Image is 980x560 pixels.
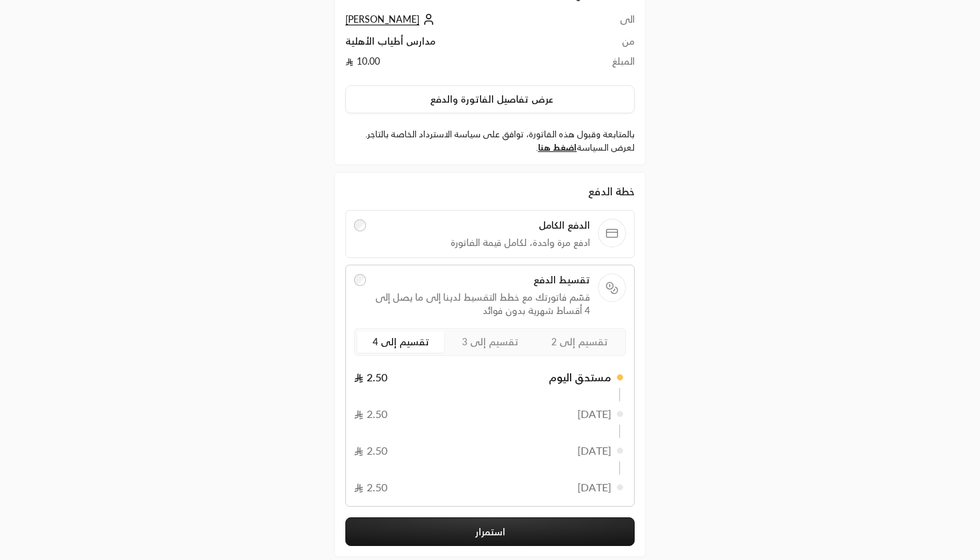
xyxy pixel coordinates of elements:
a: اضغط هنا [538,142,577,153]
span: [PERSON_NAME] [345,13,419,25]
td: 10.00 [345,55,578,75]
span: 2.50 [354,443,387,459]
span: تقسيم إلى 2 [551,336,608,347]
button: عرض تفاصيل الفاتورة والدفع [345,85,635,113]
span: الدفع الكامل [374,219,591,232]
input: الدفع الكاملادفع مرة واحدة، لكامل قيمة الفاتورة [354,219,366,231]
span: 2.50 [354,406,387,422]
td: المبلغ [578,55,635,75]
span: [DATE] [577,479,611,495]
span: 2.50 [354,369,387,385]
button: استمرار [345,517,635,546]
label: بالمتابعة وقبول هذه الفاتورة، توافق على سياسة الاسترداد الخاصة بالتاجر. لعرض السياسة . [345,128,635,154]
span: قسّم فاتورتك مع خطط التقسيط لدينا إلى ما يصل إلى 4 أقساط شهرية بدون فوائد [374,291,591,317]
span: تقسيط الدفع [374,273,591,287]
span: ادفع مرة واحدة، لكامل قيمة الفاتورة [374,236,591,249]
td: مدارس أطياب الأهلية [345,35,578,55]
input: تقسيط الدفعقسّم فاتورتك مع خطط التقسيط لدينا إلى ما يصل إلى 4 أقساط شهرية بدون فوائد [354,274,366,286]
span: مستحق اليوم [549,369,611,385]
span: 2.50 [354,479,387,495]
td: الى [578,13,635,35]
a: [PERSON_NAME] [345,13,438,25]
div: خطة الدفع [345,183,635,199]
span: [DATE] [577,406,611,422]
span: تقسيم إلى 4 [373,336,429,347]
td: من [578,35,635,55]
span: تقسيم إلى 3 [462,336,519,347]
span: [DATE] [577,443,611,459]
